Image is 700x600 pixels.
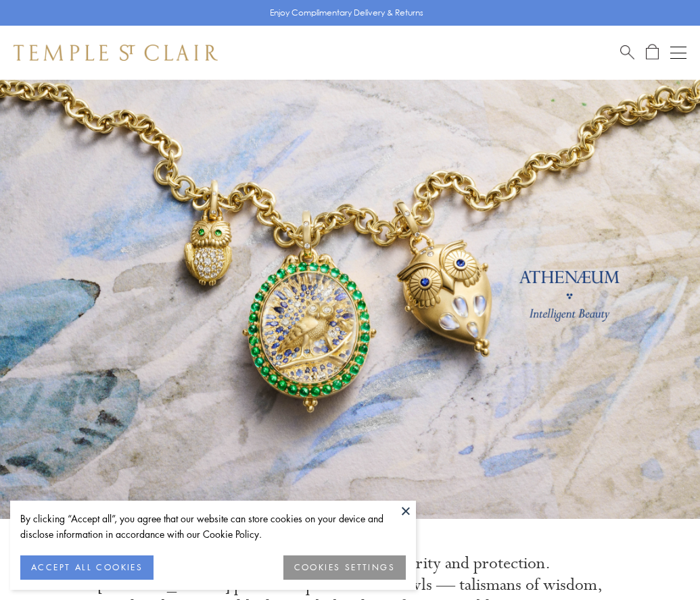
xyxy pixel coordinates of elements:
[283,555,406,580] button: COOKIES SETTINGS
[20,511,406,542] div: By clicking “Accept all”, you agree that our website can store cookies on your device and disclos...
[670,45,686,61] button: Open navigation
[270,6,423,20] p: Enjoy Complimentary Delivery & Returns
[20,555,154,580] button: ACCEPT ALL COOKIES
[646,44,659,61] a: Open Shopping Bag
[14,45,218,61] img: Temple St. Clair
[620,44,634,61] a: Search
